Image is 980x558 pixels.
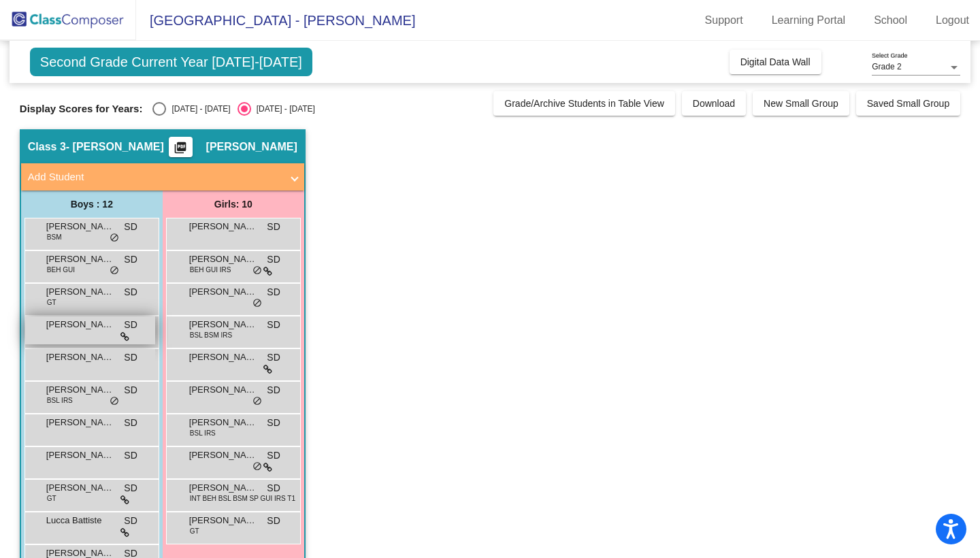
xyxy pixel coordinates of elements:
[493,91,675,116] button: Grade/Archive Students in Table View
[136,10,415,31] span: [GEOGRAPHIC_DATA] - [PERSON_NAME]
[267,514,280,528] span: SD
[251,103,315,115] div: [DATE] - [DATE]
[152,102,314,116] mat-radio-group: Select an option
[46,448,114,462] span: [PERSON_NAME]
[163,191,304,218] div: Girls: 10
[124,481,137,495] span: SD
[172,141,189,160] mat-icon: picture_as_pdf
[761,10,857,31] a: Learning Portal
[124,514,137,528] span: SD
[740,56,811,67] span: Digital Data Wall
[267,318,280,332] span: SD
[110,233,119,244] span: do_not_disturb_alt
[190,526,199,536] span: GT
[66,140,164,154] span: - [PERSON_NAME]
[863,10,918,31] a: School
[252,461,262,472] span: do_not_disturb_alt
[46,416,114,429] span: [PERSON_NAME]
[124,318,137,332] span: SD
[267,383,280,397] span: SD
[46,350,114,364] span: [PERSON_NAME]
[267,416,280,430] span: SD
[46,514,114,527] span: Lucca Battiste
[124,220,137,234] span: SD
[925,10,980,31] a: Logout
[47,232,62,242] span: BSM
[693,98,735,109] span: Download
[252,298,262,309] span: do_not_disturb_alt
[189,448,257,462] span: [PERSON_NAME]
[856,91,960,116] button: Saved Small Group
[267,285,280,299] span: SD
[267,252,280,267] span: SD
[47,265,75,275] span: BEH GUI
[46,252,114,266] span: [PERSON_NAME]
[47,395,73,406] span: BSL IRS
[124,350,137,365] span: SD
[169,137,193,157] button: Print Students Details
[190,493,295,504] span: INT BEH BSL BSM SP GUI IRS T1
[504,98,664,109] span: Grade/Archive Students in Table View
[124,448,137,463] span: SD
[47,297,56,308] span: GT
[764,98,838,109] span: New Small Group
[189,350,257,364] span: [PERSON_NAME]
[124,285,137,299] span: SD
[28,169,281,185] mat-panel-title: Add Student
[872,62,901,71] span: Grade 2
[730,50,821,74] button: Digital Data Wall
[47,493,56,504] span: GT
[30,48,312,76] span: Second Grade Current Year [DATE]-[DATE]
[252,265,262,276] span: do_not_disturb_alt
[110,265,119,276] span: do_not_disturb_alt
[267,220,280,234] span: SD
[124,252,137,267] span: SD
[21,163,304,191] mat-expansion-panel-header: Add Student
[124,383,137,397] span: SD
[46,383,114,397] span: [PERSON_NAME]
[20,103,143,115] span: Display Scores for Years:
[267,448,280,463] span: SD
[166,103,230,115] div: [DATE] - [DATE]
[46,318,114,331] span: [PERSON_NAME]
[190,428,216,438] span: BSL IRS
[21,191,163,218] div: Boys : 12
[189,481,257,495] span: [PERSON_NAME]
[753,91,849,116] button: New Small Group
[110,396,119,407] span: do_not_disturb_alt
[190,330,232,340] span: BSL BSM IRS
[206,140,297,154] span: [PERSON_NAME]
[190,265,231,275] span: BEH GUI IRS
[124,416,137,430] span: SD
[46,285,114,299] span: [PERSON_NAME]
[189,285,257,299] span: [PERSON_NAME]
[189,383,257,397] span: [PERSON_NAME]
[189,318,257,331] span: [PERSON_NAME]
[28,140,66,154] span: Class 3
[682,91,746,116] button: Download
[267,350,280,365] span: SD
[267,481,280,495] span: SD
[46,220,114,233] span: [PERSON_NAME]
[189,220,257,233] span: [PERSON_NAME]
[252,396,262,407] span: do_not_disturb_alt
[46,481,114,495] span: [PERSON_NAME]
[694,10,754,31] a: Support
[189,252,257,266] span: [PERSON_NAME]
[189,416,257,429] span: [PERSON_NAME]
[189,514,257,527] span: [PERSON_NAME]
[867,98,949,109] span: Saved Small Group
